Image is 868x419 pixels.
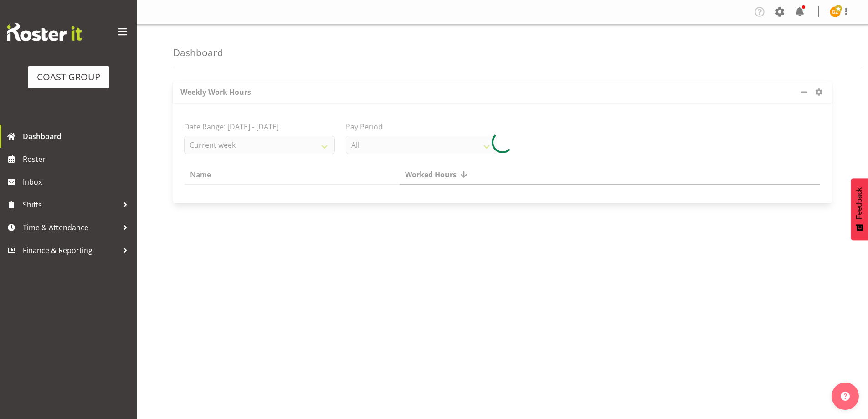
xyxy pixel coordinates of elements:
img: Rosterit website logo [7,23,82,41]
span: Feedback [855,187,863,219]
h4: Dashboard [173,47,223,58]
img: help-xxl-2.png [841,392,850,401]
span: Inbox [23,175,132,189]
img: gaki-ziogas9930.jpg [830,6,841,17]
span: Time & Attendance [23,221,118,234]
span: Roster [23,152,132,166]
span: Shifts [23,198,118,212]
div: COAST GROUP [37,70,100,84]
span: Finance & Reporting [23,243,118,257]
span: Dashboard [23,129,132,143]
button: Feedback - Show survey [851,178,868,240]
